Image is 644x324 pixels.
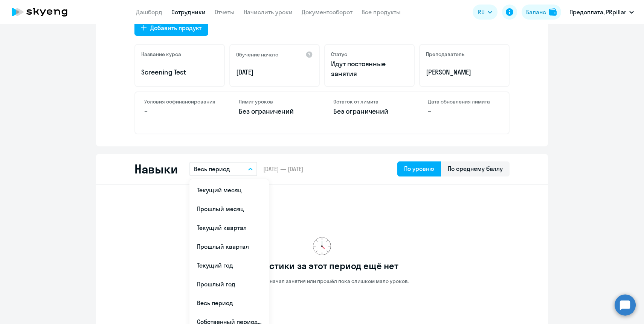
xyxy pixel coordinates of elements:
[239,106,311,116] p: Без ограничений
[478,8,485,17] span: RU
[141,67,218,77] p: Screening Test
[302,8,353,16] a: Документооборот
[522,5,561,20] button: Балансbalance
[526,8,546,17] div: Баланс
[141,51,181,58] h5: Название курса
[362,8,401,16] a: Все продукты
[569,8,626,17] p: Предоплата, PRpillar
[215,8,235,16] a: Отчеты
[404,164,434,173] div: По уровню
[194,164,230,173] p: Весь период
[331,59,408,79] p: Идут постоянные занятия
[236,51,278,58] h5: Обучение начато
[136,8,162,16] a: Дашборд
[313,237,331,255] img: no-data
[246,260,398,272] h3: Статистики за этот период ещё нет
[426,51,464,58] h5: Преподаватель
[150,23,201,32] div: Добавить продукт
[236,67,313,77] p: [DATE]
[244,8,293,16] a: Начислить уроки
[171,8,206,16] a: Сотрудники
[333,106,405,116] p: Без ограничений
[428,106,500,116] p: –
[426,67,503,77] p: [PERSON_NAME]
[263,165,303,173] span: [DATE] — [DATE]
[549,8,557,16] img: balance
[428,98,500,105] h4: Дата обновления лимита
[144,98,216,105] h4: Условия софинансирования
[235,278,409,284] p: Сотрудник не начал занятия или прошёл пока слишком мало уроков.
[134,21,208,36] button: Добавить продукт
[473,5,497,20] button: RU
[331,51,347,58] h5: Статус
[448,164,503,173] div: По среднему баллу
[239,98,311,105] h4: Лимит уроков
[189,162,257,176] button: Весь период
[333,98,405,105] h4: Остаток от лимита
[144,106,216,116] p: –
[134,161,177,176] h2: Навыки
[566,3,638,21] button: Предоплата, PRpillar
